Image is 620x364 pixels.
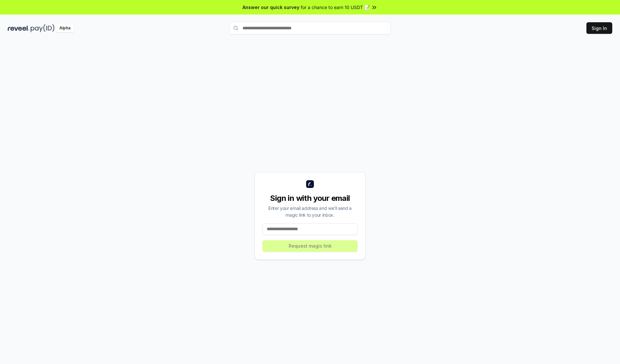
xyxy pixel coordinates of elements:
img: pay_id [31,24,55,32]
div: Enter your email address and we’ll send a magic link to your inbox. [263,205,357,218]
span: for a chance to earn 10 USDT 📝 [301,4,370,11]
button: Sign In [586,22,612,34]
div: Sign in with your email [263,193,357,203]
div: Alpha [56,24,74,32]
img: reveel_dark [8,24,29,32]
img: logo_small [306,180,314,188]
span: Answer our quick survey [243,4,299,11]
